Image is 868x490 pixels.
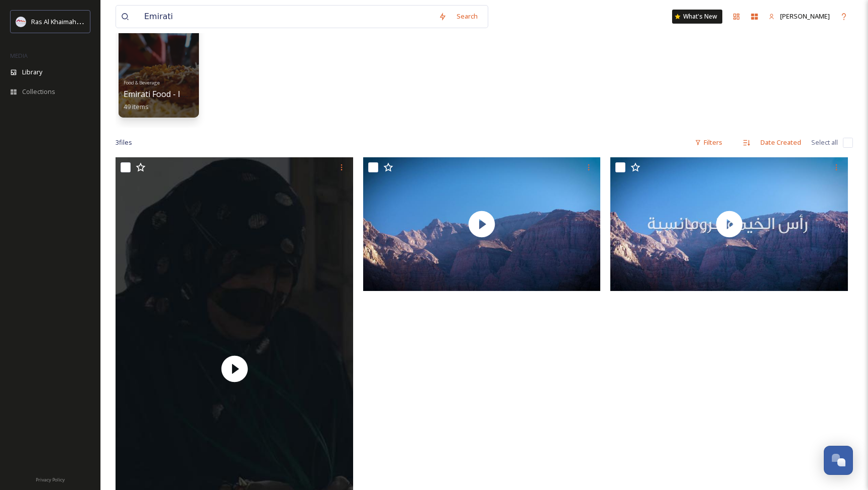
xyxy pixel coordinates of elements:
a: Privacy Policy [36,473,65,485]
span: [PERSON_NAME] [780,12,830,21]
input: Search your library [139,6,433,28]
img: Logo_RAKTDA_RGB-01.png [16,17,26,27]
span: Privacy Policy [36,476,65,483]
span: Ras Al Khaimah Tourism Development Authority [31,17,173,26]
div: Date Created [755,133,806,152]
a: Food & BeverageEmirati Food - Images49 items [124,77,205,111]
span: Collections [22,87,55,96]
span: 49 items [124,102,149,111]
span: 3 file s [116,138,132,147]
img: thumbnail [610,157,848,291]
span: Select all [811,138,838,147]
a: [PERSON_NAME] [764,7,835,26]
div: Filters [690,133,727,152]
img: thumbnail [363,157,601,291]
button: Open Chat [824,446,853,475]
span: Emirati Food - Images [124,88,205,100]
div: Search [452,7,483,26]
span: Library [22,67,42,77]
span: MEDIA [10,52,28,59]
span: Food & Beverage [124,79,160,86]
a: What's New [672,10,722,24]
